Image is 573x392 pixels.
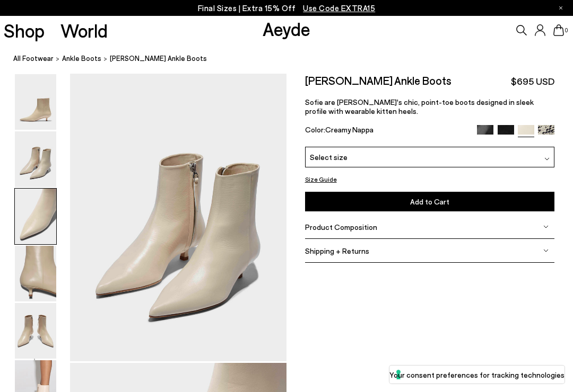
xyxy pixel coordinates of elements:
[305,191,555,211] button: Add to Cart
[15,74,56,130] img: Sofie Leather Ankle Boots - Image 1
[15,131,56,187] img: Sofie Leather Ankle Boots - Image 2
[62,53,101,64] a: Ankle Boots
[4,21,45,40] a: Shop
[305,125,470,137] div: Color:
[543,224,549,229] img: svg%3E
[310,152,348,163] span: Select size
[305,173,337,186] button: Size Guide
[511,75,554,88] span: $695 USD
[110,53,207,64] span: [PERSON_NAME] Ankle Boots
[544,156,550,162] img: svg%3E
[263,17,310,40] a: Aeyde
[15,189,56,244] img: Sofie Leather Ankle Boots - Image 3
[305,222,377,231] span: Product Composition
[325,125,374,134] span: Creamy Nappa
[13,44,573,74] nav: breadcrumb
[543,248,549,253] img: svg%3E
[13,53,54,64] a: All Footwear
[564,28,569,33] span: 0
[305,97,534,115] span: Sofie are [PERSON_NAME]'s chic, point-toe boots designed in sleek profile with wearable kitten he...
[15,246,56,301] img: Sofie Leather Ankle Boots - Image 4
[305,74,452,87] h2: [PERSON_NAME] Ankle Boots
[62,54,101,63] span: Ankle Boots
[389,369,565,380] label: Your consent preferences for tracking technologies
[410,197,449,206] span: Add to Cart
[198,2,376,15] p: Final Sizes | Extra 15% Off
[60,21,108,40] a: World
[15,303,56,359] img: Sofie Leather Ankle Boots - Image 5
[553,24,564,36] a: 0
[389,366,565,384] button: Your consent preferences for tracking technologies
[303,3,375,13] span: Navigate to /collections/ss25-final-sizes
[305,246,369,255] span: Shipping + Returns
